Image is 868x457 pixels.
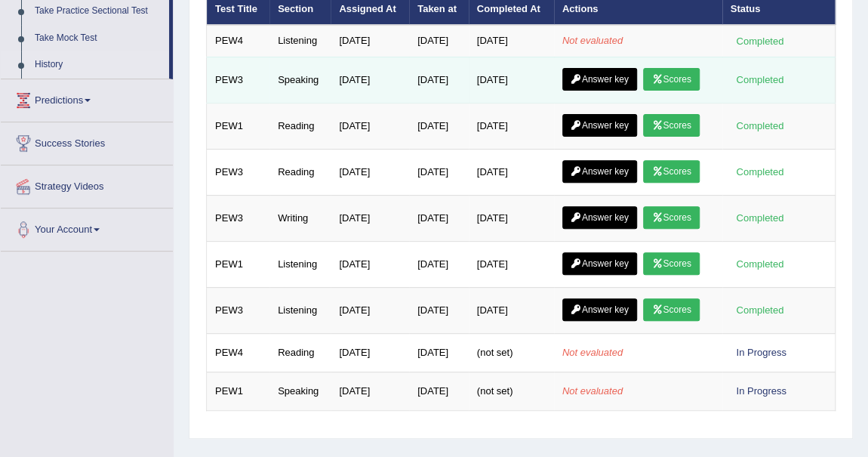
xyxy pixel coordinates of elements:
[562,68,637,91] a: Answer key
[731,72,790,88] div: Completed
[28,51,169,79] a: History
[731,164,790,180] div: Completed
[409,149,469,195] td: [DATE]
[1,208,173,246] a: Your Account
[731,256,790,272] div: Completed
[269,241,331,287] td: Listening
[731,302,790,318] div: Completed
[269,195,331,241] td: Writing
[409,287,469,333] td: [DATE]
[562,347,623,358] em: Not evaluated
[731,383,793,399] div: In Progress
[477,347,513,358] span: (not set)
[1,79,173,117] a: Predictions
[643,206,699,229] a: Scores
[562,114,637,137] a: Answer key
[331,287,409,333] td: [DATE]
[331,195,409,241] td: [DATE]
[562,35,623,46] em: Not evaluated
[207,25,270,57] td: PEW4
[207,372,270,410] td: PEW1
[731,118,790,134] div: Completed
[409,57,469,103] td: [DATE]
[207,287,270,333] td: PEW3
[269,372,331,410] td: Speaking
[269,103,331,149] td: Reading
[269,25,331,57] td: Listening
[331,149,409,195] td: [DATE]
[562,206,637,229] a: Answer key
[1,122,173,160] a: Success Stories
[1,165,173,203] a: Strategy Videos
[469,149,554,195] td: [DATE]
[331,25,409,57] td: [DATE]
[731,33,790,49] div: Completed
[643,298,699,321] a: Scores
[269,149,331,195] td: Reading
[331,103,409,149] td: [DATE]
[207,149,270,195] td: PEW3
[643,252,699,275] a: Scores
[409,195,469,241] td: [DATE]
[269,287,331,333] td: Listening
[562,298,637,321] a: Answer key
[409,333,469,372] td: [DATE]
[469,287,554,333] td: [DATE]
[562,252,637,275] a: Answer key
[469,241,554,287] td: [DATE]
[331,372,409,410] td: [DATE]
[207,241,270,287] td: PEW1
[269,57,331,103] td: Speaking
[207,57,270,103] td: PEW3
[269,333,331,372] td: Reading
[469,25,554,57] td: [DATE]
[28,25,169,52] a: Take Mock Test
[469,103,554,149] td: [DATE]
[331,333,409,372] td: [DATE]
[731,344,793,360] div: In Progress
[207,333,270,372] td: PEW4
[643,160,699,183] a: Scores
[409,372,469,410] td: [DATE]
[409,103,469,149] td: [DATE]
[477,385,513,397] span: (not set)
[562,385,623,397] em: Not evaluated
[643,114,699,137] a: Scores
[331,57,409,103] td: [DATE]
[207,195,270,241] td: PEW3
[469,195,554,241] td: [DATE]
[331,241,409,287] td: [DATE]
[409,25,469,57] td: [DATE]
[731,210,790,226] div: Completed
[207,103,270,149] td: PEW1
[469,57,554,103] td: [DATE]
[562,160,637,183] a: Answer key
[409,241,469,287] td: [DATE]
[643,68,699,91] a: Scores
